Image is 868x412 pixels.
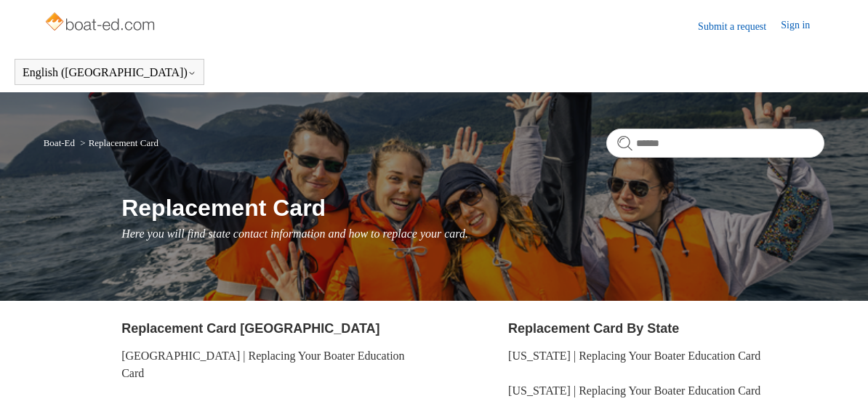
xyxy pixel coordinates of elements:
[44,9,159,38] img: Boat-Ed Help Center home page
[508,350,760,362] a: [US_STATE] | Replacing Your Boater Education Card
[830,374,868,412] div: Live chat
[121,350,404,379] a: [GEOGRAPHIC_DATA] | Replacing Your Boater Education Card
[44,137,78,148] li: Boat-Ed
[606,129,824,158] input: Search
[508,384,760,397] a: [US_STATE] | Replacing Your Boater Education Card
[23,66,196,79] button: English ([GEOGRAPHIC_DATA])
[121,190,824,225] h1: Replacement Card
[121,225,824,243] p: Here you will find state contact information and how to replace your card.
[77,137,158,148] li: Replacement Card
[698,19,781,34] a: Submit a request
[781,17,824,35] a: Sign in
[44,137,75,148] a: Boat-Ed
[121,321,379,336] a: Replacement Card [GEOGRAPHIC_DATA]
[508,321,679,336] a: Replacement Card By State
